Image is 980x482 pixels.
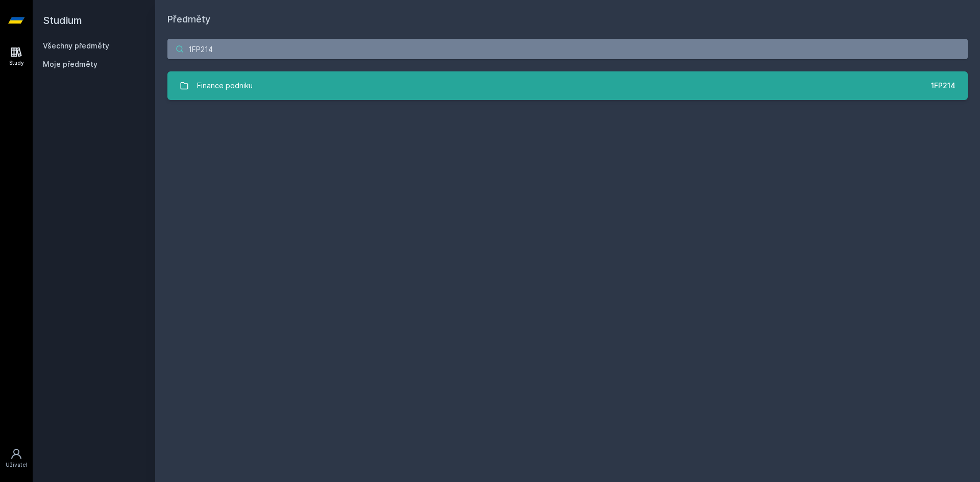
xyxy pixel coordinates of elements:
[167,39,968,59] input: Název nebo ident předmětu…
[2,443,31,474] a: Uživatel
[43,59,97,69] span: Moje předměty
[167,71,968,100] a: Finance podniku 1FP214
[931,81,955,91] div: 1FP214
[9,59,24,67] div: Study
[43,41,109,50] a: Všechny předměty
[2,41,31,72] a: Study
[167,12,968,27] h1: Předměty
[197,75,253,96] div: Finance podniku
[6,461,27,469] div: Uživatel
